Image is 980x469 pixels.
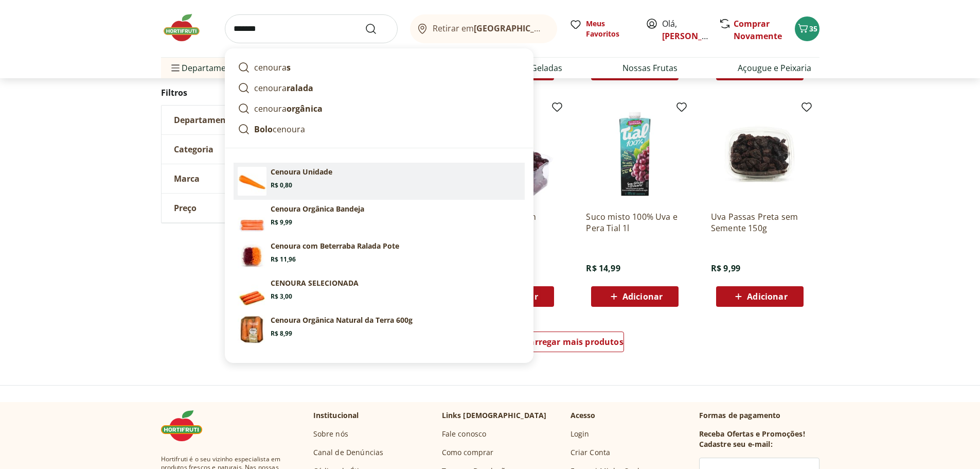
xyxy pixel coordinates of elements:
[234,98,525,119] a: cenouraorgânica
[287,82,313,94] strong: ralada
[225,14,398,43] input: search
[254,102,323,115] p: cenoura
[271,218,292,227] span: R$ 9,99
[711,211,809,234] a: Uva Passas Preta sem Semente 150g
[287,103,323,114] strong: orgânica
[571,410,596,421] p: Acesso
[734,18,782,42] a: Comprar Novamente
[271,255,296,264] span: R$ 11,96
[313,410,359,421] p: Institucional
[699,410,819,421] p: Formas de pagamento
[161,410,212,441] img: Hortifruti
[161,82,316,103] h2: Filtros
[795,16,819,41] button: Carrinho
[287,62,291,73] strong: s
[238,278,266,307] img: Principal
[711,105,809,203] img: Uva Passas Preta sem Semente 150g
[174,144,213,154] span: Categoria
[169,56,243,80] span: Departamentos
[234,57,525,78] a: cenouras
[591,286,679,307] button: Adicionar
[571,429,590,439] a: Login
[234,200,525,237] a: PrincipalCenoura Orgânica BandejaR$ 9,99
[271,241,399,251] p: Cenoura com Beterraba Ralada Pote
[410,14,557,43] button: Retirar em[GEOGRAPHIC_DATA]/[GEOGRAPHIC_DATA]
[699,429,805,439] h3: Receba Ofertas e Promoções!
[474,23,647,34] b: [GEOGRAPHIC_DATA]/[GEOGRAPHIC_DATA]
[271,329,292,338] span: R$ 8,99
[586,211,684,234] a: Suco misto 100% Uva e Pera Tial 1l
[271,204,364,214] p: Cenoura Orgânica Bandeja
[161,12,212,43] img: Hortifruti
[586,19,633,39] span: Meus Favoritos
[271,167,332,177] p: Cenoura Unidade
[662,30,729,42] a: [PERSON_NAME]
[271,181,292,189] span: R$ 0,80
[254,61,291,74] p: cenoura
[442,447,494,458] a: Como comprar
[254,82,313,94] p: cenoura
[234,274,525,311] a: PrincipalCENOURA SELECIONADAR$ 3,00
[313,447,384,458] a: Canal de Denúncias
[271,278,359,288] p: CENOURA SELECIONADA
[162,164,316,193] button: Marca
[524,338,623,346] span: Carregar mais produtos
[162,135,316,164] button: Categoria
[238,167,266,196] img: Cenoura Unidade
[313,429,348,439] a: Sobre nós
[234,311,525,348] a: Cenoura Orgânica Natural da Terra 600gCenoura Orgânica Natural da Terra 600gR$ 8,99
[234,237,525,274] a: PrincipalCenoura com Beterraba Ralada PoteR$ 11,96
[254,124,273,135] strong: Bolo
[254,123,305,135] p: cenoura
[622,62,678,74] a: Nossas Frutas
[162,106,316,134] button: Departamento
[586,105,684,203] img: Suco misto 100% Uva e Pera Tial 1l
[586,263,620,274] span: R$ 14,99
[699,439,773,449] h3: Cadastre seu e-mail:
[271,292,292,301] span: R$ 3,00
[442,410,547,421] p: Links [DEMOGRAPHIC_DATA]
[234,78,525,98] a: cenouraralada
[234,163,525,200] a: Cenoura UnidadeCenoura UnidadeR$ 0,80
[433,24,546,33] span: Retirar em
[234,119,525,140] a: Bolocenoura
[809,24,817,33] span: 35
[162,194,316,222] button: Preço
[571,447,611,458] a: Criar Conta
[365,23,389,35] button: Submit Search
[524,332,624,356] a: Carregar mais produtos
[174,173,200,184] span: Marca
[174,115,235,125] span: Departamento
[238,204,266,233] img: Principal
[174,203,197,213] span: Preço
[747,292,787,301] span: Adicionar
[271,315,413,325] p: Cenoura Orgânica Natural da Terra 600g
[169,56,182,80] button: Menu
[711,263,740,274] span: R$ 9,99
[238,315,266,344] img: Cenoura Orgânica Natural da Terra 600g
[238,241,266,270] img: Principal
[716,286,804,307] button: Adicionar
[569,19,633,39] a: Meus Favoritos
[662,18,708,42] span: Olá,
[738,62,811,74] a: Açougue e Peixaria
[442,429,487,439] a: Fale conosco
[622,292,663,301] span: Adicionar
